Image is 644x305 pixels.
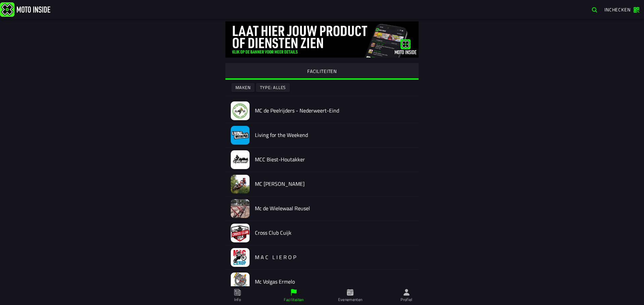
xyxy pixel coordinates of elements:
[225,21,419,58] img: gq2TelBLMmpi4fWFHNg00ygdNTGbkoIX0dQjbKR7.jpg
[231,101,250,120] img: facility-image
[231,175,250,194] img: facility-image
[231,248,250,267] img: facility-image
[255,132,413,138] h2: Living for the Weekend
[231,224,250,242] img: facility-image
[231,126,250,145] img: facility-image
[601,4,643,15] a: Inchecken
[255,205,413,212] h2: Mc de Wielewaal Reusel
[255,279,413,285] h2: Mc Volgas Ermelo
[400,297,413,303] ion-label: Profiel
[231,273,250,291] img: facility-image
[225,63,419,80] ion-segment-button: FACILITEITEN
[255,107,413,114] h2: MC de Peelrijders - Nederweert-Eind
[284,297,304,303] ion-label: Faciliteiten
[255,254,413,260] h2: M A C L I E R O P
[231,199,250,218] img: facility-image
[235,85,251,90] ion-text: Maken
[255,230,413,236] h2: Cross Club Cuijk
[231,150,250,169] img: facility-image
[604,6,631,13] span: Inchecken
[256,83,290,92] ion-button: Type: Alles
[255,156,413,163] h2: MCC Biest-Houtakker
[234,297,241,303] ion-label: Info
[338,297,363,303] ion-label: Evenementen
[255,181,413,187] h2: MC [PERSON_NAME]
